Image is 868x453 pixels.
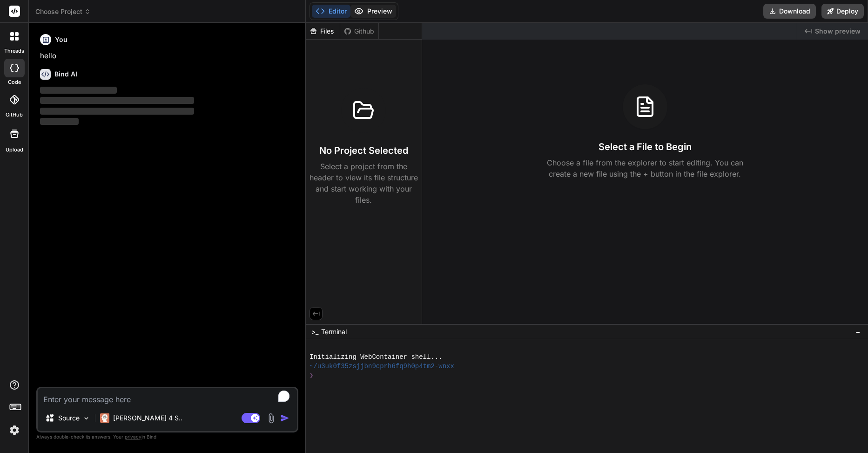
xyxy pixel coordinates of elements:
span: >_ [311,327,318,336]
span: privacy [125,434,141,439]
p: Choose a file from the explorer to start editing. You can create a new file using the + button in... [541,157,749,179]
p: Source [58,413,80,423]
span: Initializing WebContainer shell... [310,352,443,362]
span: ~/u3uk0f35zsjjbn9cprh6fq9h0p4tm2-wnxx [310,362,454,371]
span: ‌ [40,108,194,115]
img: settings [7,422,22,438]
span: ‌ [40,87,117,94]
span: Terminal [321,327,347,336]
h3: No Project Selected [319,144,408,157]
span: Show preview [815,27,861,36]
label: Upload [6,146,23,154]
button: Preview [350,5,396,18]
p: Always double-check its answers. Your in Bind [36,432,298,441]
p: hello [40,51,296,62]
span: ‌ [40,118,79,125]
label: code [8,78,21,86]
h6: You [55,35,67,44]
div: Github [340,27,378,36]
label: threads [4,47,24,55]
h6: Bind AI [54,69,77,79]
label: GitHub [6,111,23,119]
img: Pick Models [82,414,90,422]
button: Deploy [821,4,864,19]
span: Choose Project [35,7,91,16]
textarea: To enrich screen reader interactions, please activate Accessibility in Grammarly extension settings [38,388,297,405]
img: icon [280,413,289,423]
p: Select a project from the header to view its file structure and start working with your files. [310,161,418,206]
span: ❯ [310,371,314,380]
img: attachment [266,413,276,424]
div: Files [306,27,340,36]
img: Claude 4 Sonnet [100,413,109,423]
span: − [855,327,861,336]
p: [PERSON_NAME] 4 S.. [113,413,182,423]
button: Editor [312,5,350,18]
button: Download [763,4,816,19]
button: − [854,324,862,339]
h3: Select a File to Begin [599,140,692,153]
span: ‌ [40,97,194,104]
